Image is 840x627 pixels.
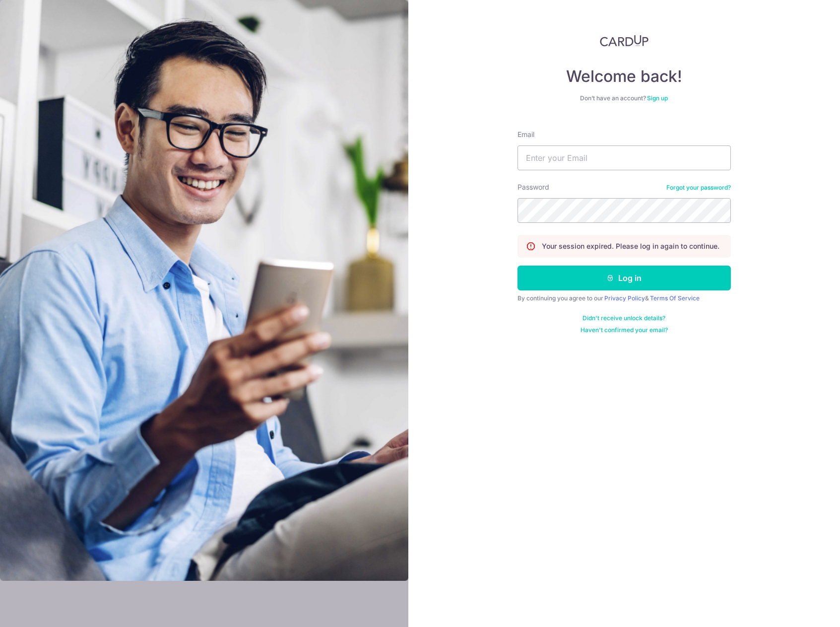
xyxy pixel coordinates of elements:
[581,326,668,334] a: Haven't confirmed your email?
[600,35,648,47] img: CardUp Logo
[517,67,731,86] h4: Welcome back!
[666,184,731,192] a: Forgot your password?
[517,266,731,290] button: Log in
[650,294,700,302] a: Terms Of Service
[517,94,731,102] div: Don’t have an account?
[517,294,731,302] div: By continuing you agree to our &
[647,94,668,102] a: Sign up
[517,130,534,139] label: Email
[517,182,549,192] label: Password
[604,294,645,302] a: Privacy Policy
[542,241,719,251] p: Your session expired. Please log in again to continue.
[517,145,731,170] input: Enter your Email
[582,314,665,322] a: Didn't receive unlock details?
